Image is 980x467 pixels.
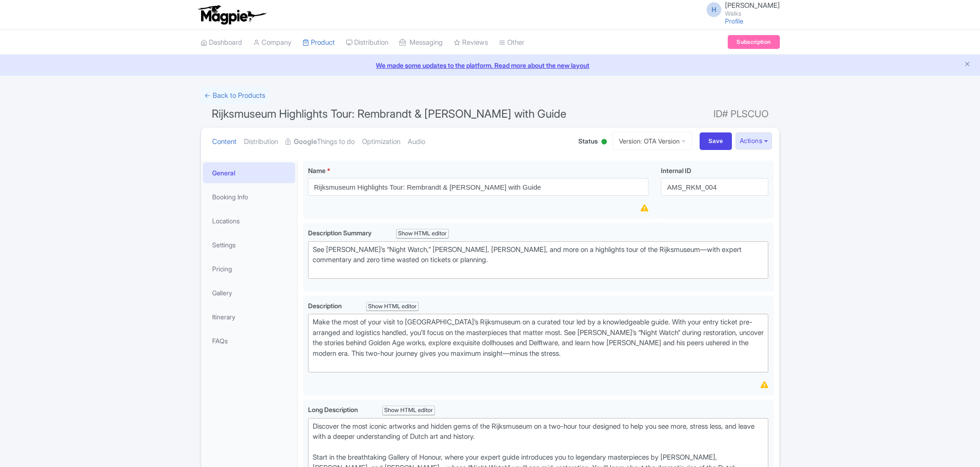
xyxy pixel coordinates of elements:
[203,330,295,351] a: FAQs
[964,60,971,70] button: Close announcement
[366,302,419,311] div: Show HTML editor
[382,406,435,415] div: Show HTML editor
[244,127,278,156] a: Distribution
[600,135,609,150] div: Active
[201,87,269,105] a: ← Back to Products
[396,229,449,239] div: Show HTML editor
[454,30,488,55] a: Reviews
[578,136,598,146] span: Status
[203,186,295,207] a: Booking Info
[203,282,295,303] a: Gallery
[212,107,566,120] span: Rijksmuseum Highlights Tour: Rembrandt & [PERSON_NAME] with Guide
[6,60,974,70] a: We made some updates to the platform. Read more about the new layout
[725,11,780,17] small: Walks
[399,30,443,55] a: Messaging
[203,234,295,255] a: Settings
[362,127,400,156] a: Optimization
[701,2,780,17] a: H [PERSON_NAME] Walks
[700,132,732,150] input: Save
[294,137,317,147] strong: Google
[612,132,692,150] a: Version: OTA Version
[499,30,524,55] a: Other
[308,229,373,237] span: Description Summary
[203,210,295,231] a: Locations
[713,105,769,123] span: ID# PLSCUO
[313,245,764,276] div: See [PERSON_NAME]’s “Night Watch,” [PERSON_NAME], [PERSON_NAME], and more on a highlights tour of...
[313,317,764,369] div: Make the most of your visit to [GEOGRAPHIC_DATA]’s Rijksmuseum on a curated tour led by a knowled...
[203,258,295,279] a: Pricing
[253,30,291,55] a: Company
[725,17,743,25] a: Profile
[308,406,359,413] span: Long Description
[212,127,237,156] a: Content
[285,127,355,156] a: GoogleThings to do
[201,30,242,55] a: Dashboard
[303,30,335,55] a: Product
[725,1,780,10] span: [PERSON_NAME]
[661,167,691,174] span: Internal ID
[707,2,721,17] span: H
[408,127,425,156] a: Audio
[196,5,267,25] img: logo-ab69f6fb50320c5b225c76a69d11143b.png
[346,30,388,55] a: Distribution
[736,132,772,150] button: Actions
[308,167,326,174] span: Name
[308,302,343,310] span: Description
[203,306,295,327] a: Itinerary
[203,162,295,183] a: General
[728,35,779,49] a: Subscription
